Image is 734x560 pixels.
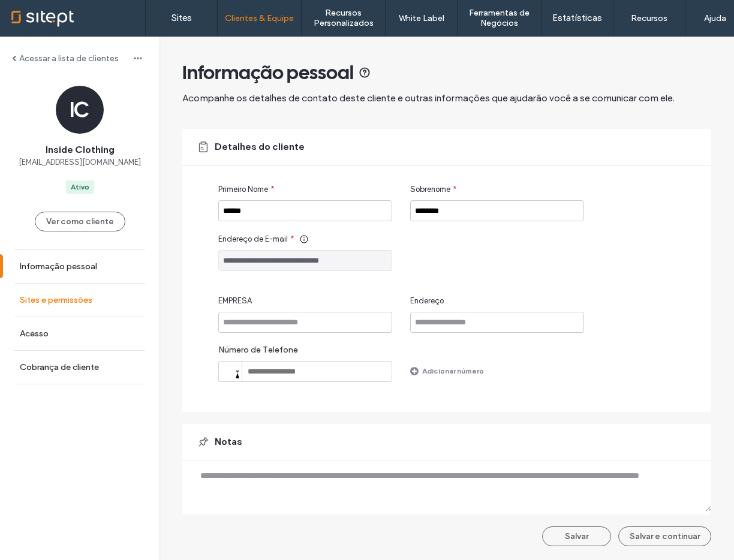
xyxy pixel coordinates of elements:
span: EMPRESA [218,295,252,307]
label: Recursos [631,13,667,23]
label: Acessar a lista de clientes [19,53,119,64]
label: Cobrança de cliente [20,362,99,372]
input: EMPRESA [218,312,392,333]
label: Adicionar número [422,360,484,381]
span: Inside Clothing [46,143,115,156]
label: Estatísticas [552,13,602,23]
input: Endereço [410,312,584,333]
label: Ajuda [704,13,726,23]
span: Notas [215,435,242,448]
label: Acesso [20,329,49,339]
label: Sites [172,13,192,23]
button: Salvar [542,526,611,546]
span: Endereço [410,295,444,307]
label: White Label [399,13,444,23]
span: Acompanhe os detalhes de contato deste cliente e outras informações que ajudarão você a se comuni... [182,92,675,104]
label: Sites e permissões [20,295,92,305]
span: Endereço de E-mail [218,233,288,245]
label: Número de Telefone [218,345,392,361]
input: Primeiro Nome [218,200,392,221]
span: Ajuda [27,8,58,19]
span: [EMAIL_ADDRESS][DOMAIN_NAME] [19,156,141,168]
button: Salvar e continuar [618,526,711,546]
label: Recursos Personalizados [302,8,385,28]
span: Detalhes do cliente [215,140,305,153]
label: Clientes & Equipe [225,13,294,23]
span: Primeiro Nome [218,183,268,195]
button: Ver como cliente [35,212,125,231]
span: Sobrenome [410,183,450,195]
label: Ferramentas de Negócios [458,8,541,28]
input: Sobrenome [410,200,584,221]
input: Endereço de E-mail [218,250,392,271]
span: Informação pessoal [182,61,354,85]
div: Ativo [71,182,89,192]
label: Informação pessoal [20,261,97,272]
div: IC [56,86,104,134]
